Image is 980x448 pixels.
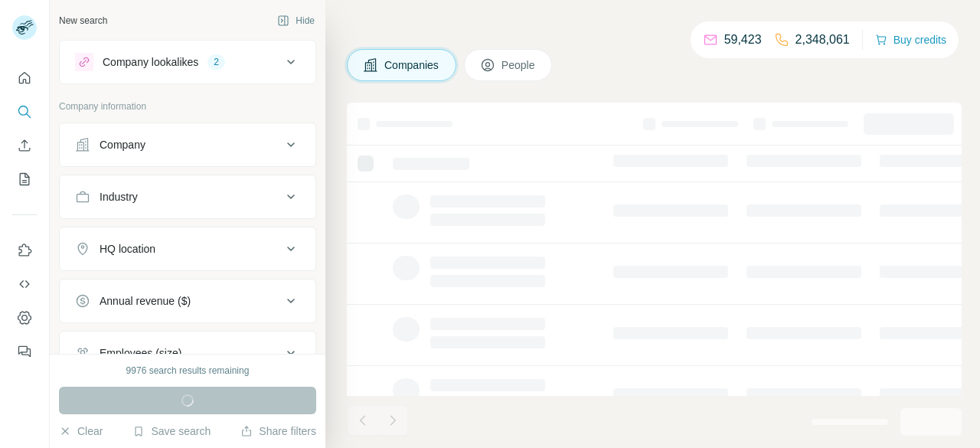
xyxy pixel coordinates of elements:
[59,100,316,113] p: Company information
[100,137,145,152] div: Company
[12,304,37,332] button: Dashboard
[60,283,315,319] button: Annual revenue ($)
[100,293,191,309] div: Annual revenue ($)
[60,231,315,267] button: HQ location
[60,335,315,371] button: Employees (size)
[501,57,537,73] span: People
[384,57,440,73] span: Companies
[60,126,315,163] button: Company
[100,241,155,257] div: HQ location
[60,44,315,80] button: Company lookalikes2
[12,237,37,264] button: Use Surfe on LinkedIn
[126,364,250,378] div: 9976 search results remaining
[100,189,138,204] div: Industry
[100,345,181,361] div: Employees (size)
[347,18,962,40] h4: Search
[59,14,107,28] div: New search
[266,9,325,32] button: Hide
[875,29,946,51] button: Buy credits
[207,55,225,69] div: 2
[795,31,850,49] p: 2,348,061
[12,165,37,193] button: My lists
[132,423,211,439] button: Save search
[59,423,103,439] button: Clear
[12,270,37,298] button: Use Surfe API
[12,98,37,126] button: Search
[12,64,37,92] button: Quick start
[60,178,315,215] button: Industry
[12,132,37,159] button: Enrich CSV
[724,31,762,49] p: 59,423
[103,54,198,70] div: Company lookalikes
[12,338,37,365] button: Feedback
[240,423,316,439] button: Share filters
